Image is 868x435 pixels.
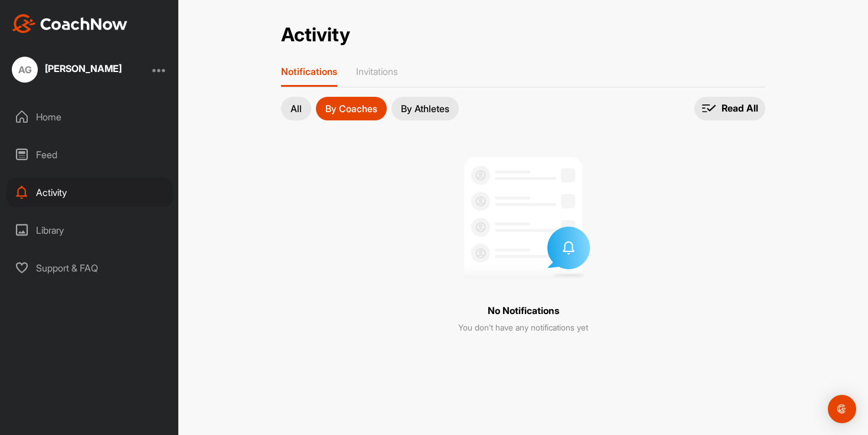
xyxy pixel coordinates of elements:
[325,104,377,113] p: By Coaches
[6,253,173,283] div: Support & FAQ
[391,97,459,120] button: By Athletes
[281,66,337,77] p: Notifications
[12,14,128,33] img: CoachNow
[12,57,38,83] div: AG
[401,104,449,113] p: By Athletes
[6,178,173,207] div: Activity
[281,97,311,120] button: All
[449,142,597,290] img: no invites
[828,395,856,423] div: Open Intercom Messenger
[488,304,559,317] p: No Notifications
[291,104,302,113] p: All
[281,24,350,47] h2: Activity
[6,140,173,169] div: Feed
[722,102,758,115] p: Read All
[458,322,588,333] p: You don’t have any notifications yet
[45,64,122,73] div: [PERSON_NAME]
[356,66,398,77] p: Invitations
[316,97,387,120] button: By Coaches
[6,215,173,245] div: Library
[6,102,173,132] div: Home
